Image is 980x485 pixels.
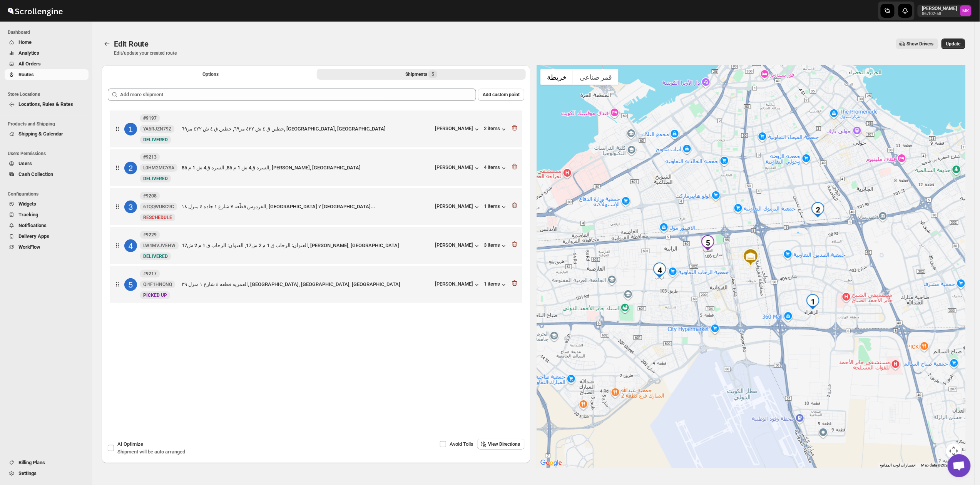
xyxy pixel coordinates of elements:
[8,151,89,157] span: Users Permissions
[143,154,157,160] b: #9213
[484,164,508,172] button: 4 items
[435,203,481,211] button: [PERSON_NAME]
[478,89,524,101] button: Add custom point
[5,199,89,209] button: Widgets
[483,92,520,98] span: Add custom point
[18,61,41,67] span: All Orders
[5,209,89,220] button: Tracking
[114,50,177,56] p: Edit/update your created route
[5,242,89,253] button: WorkFlow
[477,439,525,450] button: View Directions
[700,235,716,251] div: 5
[435,242,481,250] div: [PERSON_NAME]
[405,70,437,78] div: Shipments
[143,293,167,298] span: PICKED UP
[488,441,520,447] span: View Directions
[484,242,508,250] button: 3 items
[18,161,32,166] span: Users
[652,263,667,278] div: 4
[143,176,168,181] span: DELIVERED
[317,69,526,80] button: Selected Shipments
[8,91,89,97] span: Store Locations
[102,82,530,393] div: Selected Shipments
[124,278,137,291] div: 5
[8,121,89,127] span: Products and Shipping
[18,171,53,177] span: Cash Collection
[948,454,971,477] a: دردشة مفتوحة
[435,281,481,289] button: [PERSON_NAME]
[18,212,38,217] span: Tracking
[110,110,522,147] div: 1#9197YA6RJZN79ZNewDELIVEREDحطين ق ٤ ش ٤٢٢ مر٦٩, حطين ق ٤ ش ٤٢٢ مر٦٩, [GEOGRAPHIC_DATA], [GEOGRAP...
[110,227,522,264] div: 4#9229LW4MVJVEHWNewDELIVEREDالعنوان: الرحاب ق 1 م 2 ش17, العنوان: الرحاب ق 1 م 2 ش17, [PERSON_NAM...
[18,131,63,137] span: Shipping & Calendar
[143,242,176,249] span: LW4MVJVEHW
[143,215,172,220] span: RESCHEDULE
[896,38,938,49] button: Show Drivers
[117,449,185,455] span: Shipment will be auto arranged
[18,244,40,250] span: WorkFlow
[484,125,508,133] button: 2 items
[5,69,89,80] button: Routes
[540,69,573,85] button: عرض خريطة الشارع
[8,191,89,197] span: Configurations
[18,460,45,465] span: Billing Plans
[203,71,219,77] span: Options
[114,39,149,48] span: Edit Route
[484,281,508,289] button: 1 items
[5,59,89,69] button: All Orders
[143,254,168,259] span: DELIVERED
[922,12,957,16] p: 867f02-58
[538,458,564,468] img: Google
[143,281,172,288] span: QI4F1HNQNQ
[946,443,962,459] button: عناصر التحكّم بطريقة عرض الخريطة
[5,99,89,110] button: Locations, Rules & Rates
[573,69,619,85] button: عرض صور القمر الصناعي
[143,193,157,199] b: #9208
[120,89,476,101] input: Add more shipment
[963,8,970,13] text: MK
[143,204,174,210] span: 6TQQWUBG9G
[8,29,89,35] span: Dashboard
[918,5,972,17] button: User menu
[907,41,934,47] span: Show Drivers
[435,164,481,172] button: [PERSON_NAME]
[110,149,522,186] div: 2#9213L0HM2MCYSANewDELIVEREDالسره ق4 ش 1 م 85, السره ق4 ش 1 م 85, [PERSON_NAME], [GEOGRAPHIC_DATA...
[18,233,49,239] span: Delivery Apps
[18,222,47,228] span: Notifications
[5,37,89,48] button: Home
[880,463,917,468] button: اختصارات لوحة المفاتيح
[143,271,157,276] b: #9217
[435,125,481,133] button: [PERSON_NAME]
[921,463,950,467] span: Map data ©2025
[942,38,965,49] button: Update
[5,129,89,139] button: Shipping & Calendar
[124,123,137,135] div: 1
[18,39,32,45] span: Home
[946,41,961,47] span: Update
[431,71,434,77] span: 5
[182,125,432,133] div: حطين ق ٤ ش ٤٢٢ مر٦٩, حطين ق ٤ ش ٤٢٢ مر٦٩, [GEOGRAPHIC_DATA], [GEOGRAPHIC_DATA]
[805,294,821,309] div: 1
[810,202,826,217] div: 2
[124,239,137,252] div: 4
[110,266,522,303] div: 5#9217QI4F1HNQNQNewPICKED UPالعمريه قطعه ٤ شارع ١ منزل ٣٩, [GEOGRAPHIC_DATA], [GEOGRAPHIC_DATA], ...
[124,162,137,174] div: 2
[5,468,89,479] button: Settings
[110,188,522,225] div: 3#92086TQQWUBG9GNewRESCHEDULEالفردوس قطّعه ٧ شارع ١ جاده ٤ منزل ١٨, [GEOGRAPHIC_DATA] ٧ [GEOGRAPH...
[484,203,508,211] div: 1 items
[143,126,171,132] span: YA6RJZN79Z
[143,137,168,142] span: DELIVERED
[117,441,143,447] span: AI Optimize
[143,165,174,171] span: L0HM2MCYSA
[5,231,89,242] button: Delivery Apps
[960,5,971,16] span: Mostafa Khalifa
[5,158,89,169] button: Users
[143,232,157,237] b: #9229
[18,201,36,207] span: Widgets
